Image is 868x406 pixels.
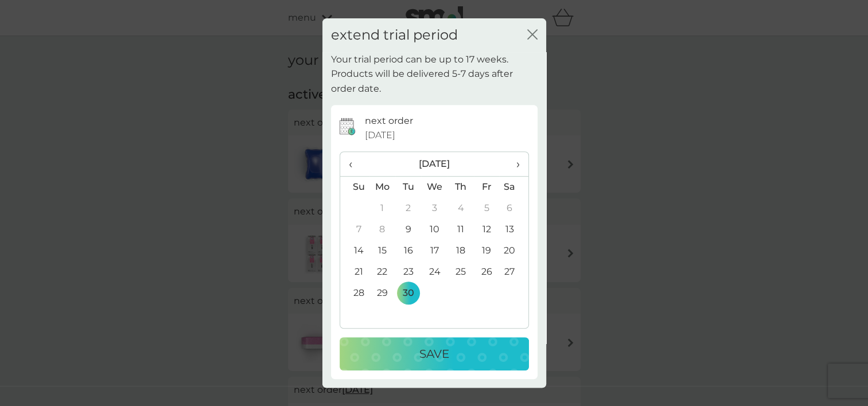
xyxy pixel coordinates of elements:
[499,240,528,261] td: 20
[369,198,396,219] td: 1
[369,219,396,240] td: 8
[447,219,473,240] td: 11
[447,198,473,219] td: 4
[447,261,473,283] td: 25
[499,176,528,198] th: Sa
[395,261,421,283] td: 23
[395,283,421,304] td: 30
[421,219,447,240] td: 10
[331,52,538,96] p: Your trial period can be up to 17 weeks. Products will be delivered 5-7 days after order date.
[349,152,361,176] span: ‹
[447,176,473,198] th: Th
[421,198,447,219] td: 3
[395,219,421,240] td: 9
[340,337,529,370] button: Save
[365,114,413,128] p: next order
[421,176,447,198] th: We
[499,261,528,283] td: 27
[499,219,528,240] td: 13
[369,152,500,177] th: [DATE]
[369,240,396,261] td: 15
[365,128,395,143] span: [DATE]
[340,219,369,240] td: 7
[421,240,447,261] td: 17
[340,240,369,261] td: 14
[527,29,538,41] button: close
[340,283,369,304] td: 28
[395,176,421,198] th: Tu
[447,240,473,261] td: 18
[419,345,449,363] p: Save
[369,261,396,283] td: 22
[474,261,500,283] td: 26
[395,240,421,261] td: 16
[340,176,369,198] th: Su
[421,261,447,283] td: 24
[331,27,458,44] h2: extend trial period
[395,198,421,219] td: 2
[499,198,528,219] td: 6
[474,198,500,219] td: 5
[474,176,500,198] th: Fr
[340,261,369,283] td: 21
[369,283,396,304] td: 29
[474,219,500,240] td: 12
[508,152,519,176] span: ›
[474,240,500,261] td: 19
[369,176,396,198] th: Mo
